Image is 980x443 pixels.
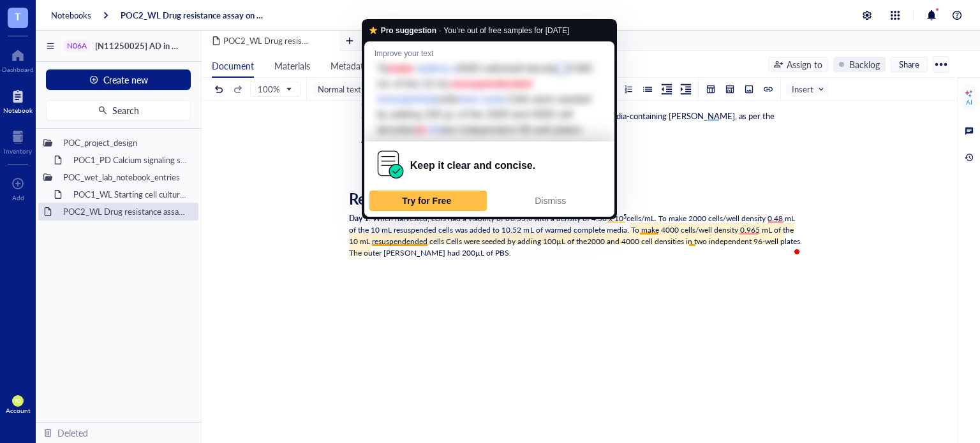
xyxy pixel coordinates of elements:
[67,41,87,50] div: N06A
[51,10,91,21] a: Notebooks
[349,187,399,209] span: Results
[258,84,291,95] span: 100%
[899,59,919,70] span: Share
[792,84,825,95] span: Insert
[349,213,369,224] span: Day 1
[57,168,193,186] div: POC_wet_lab_notebook_entries
[623,212,627,221] span: 5
[68,151,193,169] div: POC1_PD Calcium signaling screen of N06A library
[15,8,21,24] span: T
[6,407,31,414] div: Account
[57,203,193,221] div: POC2_WL Drug resistance assay on N06A library
[2,66,34,73] div: Dashboard
[12,194,24,201] div: Add
[330,59,368,72] span: Metadata
[3,106,33,114] div: Notebook
[966,98,972,106] div: AI
[891,57,928,72] button: Share
[3,86,33,114] a: Notebook
[349,236,804,258] span: 2000 and 4000 cell densities in two independent 96-well plates. The outer [PERSON_NAME] had 200
[318,84,380,95] span: Normal text
[57,134,193,152] div: POC_project_design
[4,127,32,155] a: Inventory
[556,236,587,247] span: µL of the
[849,57,880,71] div: Backlog
[475,247,511,258] span: µL of PBS.
[349,213,797,247] span: cells/mL. To make 2000 cells/well density 0.48 mL of the 10 mL resuspended cells was added to 10....
[103,75,148,85] span: Create new
[15,398,21,404] span: PO
[787,57,822,71] div: Assign to
[46,100,191,120] button: Search
[57,426,88,440] div: Deleted
[212,59,254,72] span: Document
[46,69,191,90] button: Create new
[95,40,239,52] span: [N11250025] AD in GBM project-POC
[112,105,139,115] span: Search
[2,45,34,73] a: Dashboard
[68,185,193,203] div: POC1_WL Starting cell culture protocol
[4,147,32,155] div: Inventory
[274,59,310,72] span: Materials
[121,10,265,21] a: POC2_WL Drug resistance assay on N06A library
